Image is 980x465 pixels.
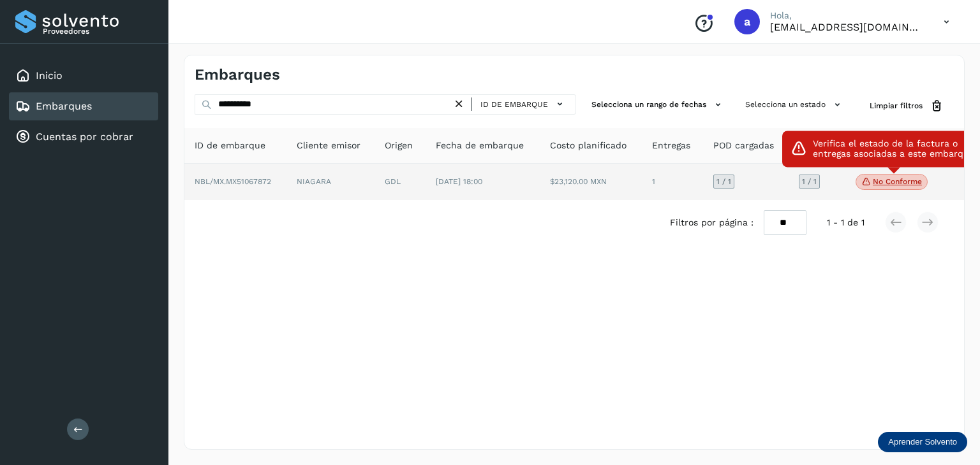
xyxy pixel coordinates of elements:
a: Embarques [36,100,92,112]
td: NIAGARA [286,164,375,201]
td: 1 [642,164,704,201]
span: 1 - 1 de 1 [827,216,865,229]
button: ID de embarque [477,95,570,113]
button: Limpiar filtros [859,94,954,118]
span: [DATE] 18:00 [436,177,482,186]
td: $23,120.00 MXN [540,164,642,201]
span: 1 / 1 [716,178,731,185]
p: Proveedores [43,27,153,36]
div: Cuentas por cobrar [9,123,158,151]
p: No conforme [873,177,922,186]
p: Hola, [770,10,923,21]
span: ID de embarque [195,139,265,152]
div: Embarques [9,92,158,120]
p: aux.facturacion@atpilot.mx [770,21,923,33]
span: Entregas [652,139,690,152]
span: NBL/MX.MX51067872 [195,177,271,186]
span: Filtros por página : [670,216,754,229]
span: Costo planificado [550,139,627,152]
p: Aprender Solvento [888,437,957,447]
td: GDL [375,164,426,201]
span: ID de embarque [480,99,548,110]
div: Inicio [9,62,158,90]
button: Selecciona un rango de fechas [586,94,730,115]
span: POD cargadas [713,139,774,152]
span: Origen [385,139,413,152]
h4: Embarques [195,66,280,84]
a: Cuentas por cobrar [36,131,133,143]
button: Selecciona un estado [740,94,849,115]
span: Cliente emisor [297,139,360,152]
span: 1 / 1 [802,178,817,185]
a: Inicio [36,69,63,82]
span: Fecha de embarque [436,139,524,152]
div: Aprender Solvento [878,432,967,452]
span: Limpiar filtros [870,100,923,111]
